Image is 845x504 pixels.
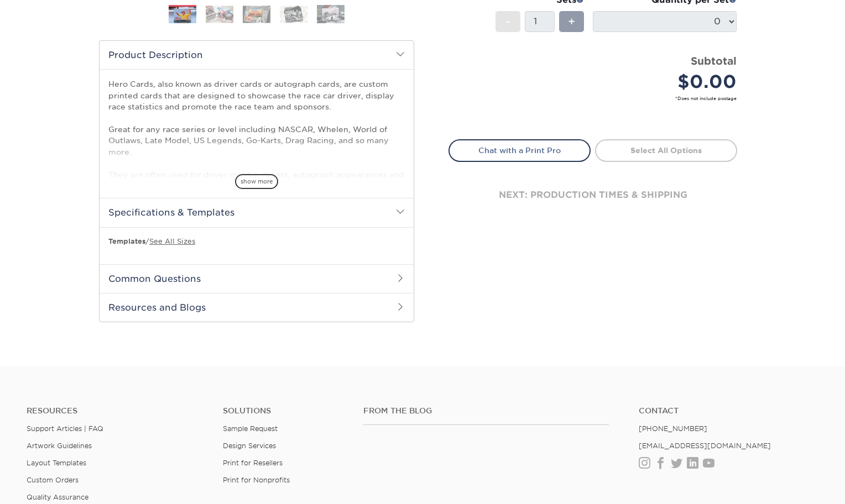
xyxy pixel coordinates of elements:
h2: Common Questions [100,264,414,293]
img: Hero Cards 01 [169,7,196,24]
h4: From the Blog [363,406,608,416]
img: Hero Cards 02 [206,6,233,23]
h2: Product Description [100,41,414,69]
div: next: production times & shipping [448,162,737,228]
a: See All Sizes [149,237,195,245]
h4: Resources [27,406,206,416]
small: *Does not include postage [457,95,737,102]
a: [EMAIL_ADDRESS][DOMAIN_NAME] [639,442,771,450]
a: Artwork Guidelines [27,442,92,450]
a: Sample Request [223,424,278,433]
h2: Specifications & Templates [100,198,414,227]
img: Hero Cards 03 [243,6,270,23]
a: [PHONE_NUMBER] [639,424,707,433]
a: Select All Options [595,139,737,161]
a: Print for Resellers [223,459,283,467]
span: + [568,13,575,30]
a: Custom Orders [27,476,79,484]
a: Quality Assurance [27,493,88,501]
span: show more [235,174,278,189]
a: Contact [639,406,818,416]
p: Hero Cards, also known as driver cards or autograph cards, are custom printed cards that are desi... [108,78,405,259]
a: Layout Templates [27,459,86,467]
a: Support Articles | FAQ [27,424,103,433]
a: Design Services [223,442,276,450]
b: Templates [108,237,145,245]
p: / [108,237,405,246]
h2: Resources and Blogs [100,293,414,322]
img: Hero Cards 04 [280,6,307,23]
div: $0.00 [601,69,737,95]
strong: Subtotal [691,55,737,67]
h4: Solutions [223,406,347,416]
a: Print for Nonprofits [223,476,290,484]
img: Hero Cards 05 [317,4,345,24]
span: - [505,13,510,30]
a: Chat with a Print Pro [448,139,591,161]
